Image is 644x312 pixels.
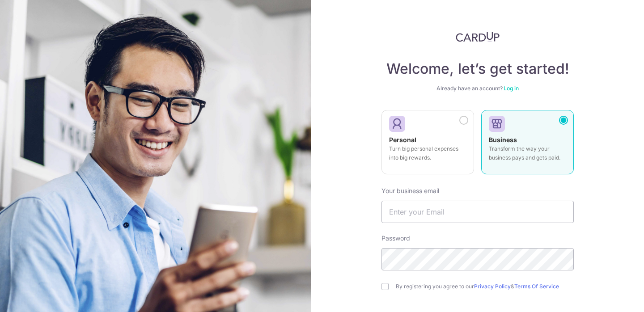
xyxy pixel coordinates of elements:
[389,144,466,162] p: Turn big personal expenses into big rewards.
[481,110,574,180] a: Business Transform the way your business pays and gets paid.
[381,186,439,195] label: Your business email
[381,110,474,180] a: Personal Turn big personal expenses into big rewards.
[381,85,574,92] div: Already have an account?
[396,283,574,290] label: By registering you agree to our &
[489,144,566,162] p: Transform the way your business pays and gets paid.
[504,85,519,92] a: Log in
[514,283,559,290] a: Terms Of Service
[381,60,574,78] h4: Welcome, let’s get started!
[381,201,574,223] input: Enter your Email
[456,31,500,42] img: CardUp Logo
[489,136,517,143] strong: Business
[474,283,511,290] a: Privacy Policy
[389,136,416,143] strong: Personal
[381,234,410,243] label: Password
